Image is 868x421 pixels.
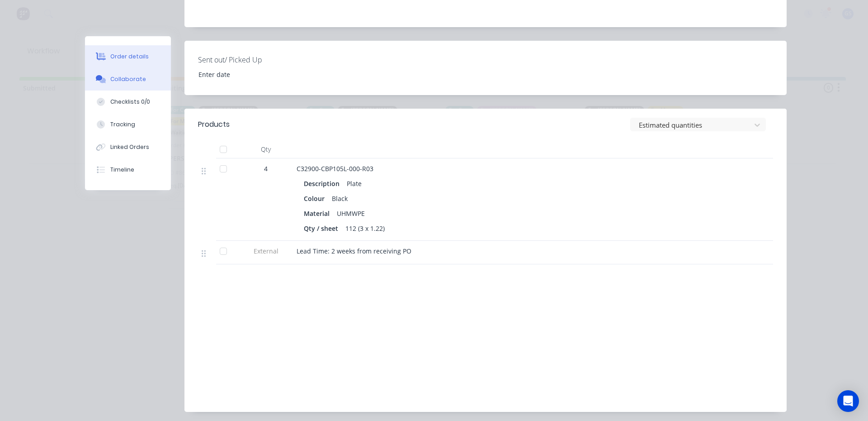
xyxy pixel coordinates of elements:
[333,207,368,220] div: UHMWPE
[297,164,373,173] span: C32900-CBP105L-000-R03
[242,246,289,256] span: External
[85,158,171,181] button: Timeline
[304,177,343,190] div: Description
[85,136,171,158] button: Linked Orders
[304,192,328,205] div: Colour
[198,54,311,65] label: Sent out/ Picked Up
[110,53,149,61] div: Order details
[110,98,150,106] div: Checklists 0/0
[110,166,134,174] div: Timeline
[328,192,351,205] div: Black
[110,143,149,151] div: Linked Orders
[198,119,230,130] div: Products
[85,45,171,68] button: Order details
[342,222,388,235] div: 112 (3 x 1.22)
[304,207,333,220] div: Material
[264,164,268,173] span: 4
[837,390,859,412] div: Open Intercom Messenger
[85,91,171,113] button: Checklists 0/0
[85,113,171,136] button: Tracking
[343,177,365,190] div: Plate
[304,222,342,235] div: Qty / sheet
[297,247,411,255] span: Lead Time: 2 weeks from receiving PO
[85,68,171,91] button: Collaborate
[110,75,146,83] div: Collaborate
[239,140,293,158] div: Qty
[192,67,305,81] input: Enter date
[110,120,135,129] div: Tracking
